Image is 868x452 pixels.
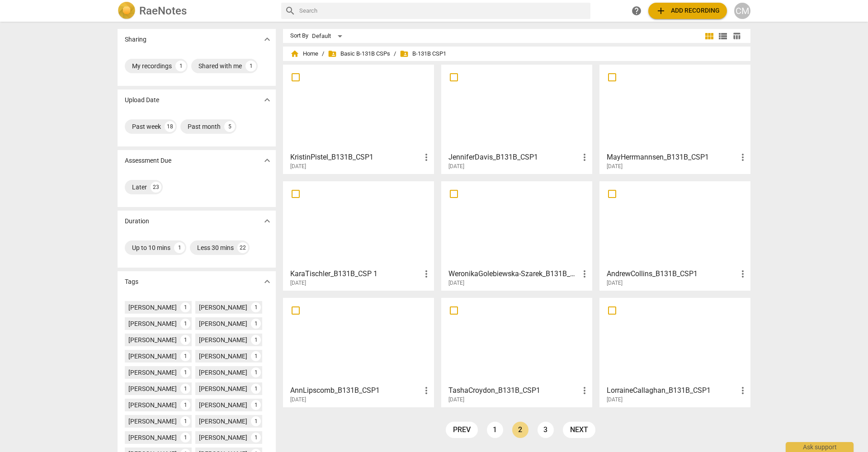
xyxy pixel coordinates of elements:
span: [DATE] [607,163,623,170]
span: help [631,5,642,16]
span: table_chart [732,32,741,40]
h2: RaeNotes [139,5,187,17]
button: Show more [260,275,274,288]
span: add [656,5,666,16]
span: [DATE] [290,396,306,404]
div: 1 [251,319,261,329]
div: 1 [180,351,190,361]
a: next [563,422,595,438]
a: KaraTischler_B131B_CSP 1[DATE] [286,184,431,287]
div: [PERSON_NAME] [199,352,247,361]
div: 18 [165,121,175,132]
div: Sort By [290,33,308,39]
span: [DATE] [607,279,623,287]
span: [DATE] [607,396,623,404]
div: [PERSON_NAME] [199,400,247,410]
div: 1 [251,351,261,361]
span: expand_more [262,276,273,287]
span: [DATE] [448,396,464,404]
span: folder_shared [328,49,337,58]
span: / [322,51,324,57]
a: JenniferDavis_B131B_CSP1[DATE] [444,68,589,170]
button: Show more [260,154,274,167]
span: more_vert [579,152,590,163]
div: Up to 10 mins [132,243,170,252]
div: [PERSON_NAME] [199,384,247,393]
button: CM [734,3,750,19]
div: 1 [251,367,261,377]
span: home [290,49,299,58]
span: expand_more [262,34,273,45]
span: / [394,51,396,57]
span: more_vert [421,268,432,279]
a: KristinPistel_B131B_CSP1[DATE] [286,68,431,170]
span: more_vert [737,152,748,163]
p: Tags [125,277,138,287]
div: Default [312,29,345,43]
div: [PERSON_NAME] [128,335,177,344]
button: Upload [648,3,727,19]
span: Home [290,49,318,58]
div: [PERSON_NAME] [199,319,247,328]
div: 1 [245,61,256,71]
img: Logo [118,2,136,20]
input: Search [299,4,587,18]
h3: AndrewCollins_B131B_CSP1 [607,268,737,279]
button: Table view [730,29,743,43]
div: 1 [175,61,186,71]
span: view_module [704,31,715,42]
h3: WeronikaGolebiewska-Szarek_B131B_CSP1 [448,268,579,279]
div: 1 [180,302,190,312]
span: view_list [717,31,728,42]
div: Past month [188,122,221,131]
h3: KristinPistel_B131B_CSP1 [290,152,421,163]
span: expand_more [262,216,273,226]
span: Add recording [656,5,720,16]
div: [PERSON_NAME] [128,417,177,426]
a: LogoRaeNotes [118,2,274,20]
span: more_vert [579,268,590,279]
h3: MayHerrmannsen_B131B_CSP1 [607,152,737,163]
a: Help [628,3,645,19]
div: 1 [180,319,190,329]
div: Less 30 mins [197,243,234,252]
span: [DATE] [290,163,306,170]
span: [DATE] [290,279,306,287]
button: Show more [260,214,274,228]
p: Sharing [125,35,146,44]
div: Ask support [786,442,854,452]
div: 5 [224,121,235,132]
a: LorraineCallaghan_B131B_CSP1[DATE] [603,301,747,403]
div: [PERSON_NAME] [199,433,247,442]
span: [DATE] [448,163,464,170]
a: AnnLipscomb_B131B_CSP1[DATE] [286,301,431,403]
div: 1 [251,302,261,312]
div: 1 [251,384,261,394]
span: expand_more [262,155,273,166]
span: expand_more [262,94,273,105]
p: Upload Date [125,95,159,105]
div: My recordings [132,61,172,71]
div: 1 [180,335,190,345]
div: 1 [180,384,190,394]
div: [PERSON_NAME] [128,433,177,442]
div: [PERSON_NAME] [128,384,177,393]
span: Basic B-131B CSPs [328,49,390,58]
a: MayHerrmannsen_B131B_CSP1[DATE] [603,68,747,170]
div: [PERSON_NAME] [199,335,247,344]
div: [PERSON_NAME] [128,319,177,328]
span: more_vert [421,385,432,396]
button: Show more [260,93,274,107]
div: [PERSON_NAME] [128,368,177,377]
div: [PERSON_NAME] [199,368,247,377]
span: more_vert [421,152,432,163]
h3: KaraTischler_B131B_CSP 1 [290,268,421,279]
a: TashaCroydon_B131B_CSP1[DATE] [444,301,589,403]
span: folder_shared [400,49,409,58]
a: Page 3 [538,422,554,438]
button: Tile view [703,29,716,43]
span: more_vert [737,385,748,396]
div: 1 [251,416,261,426]
span: [DATE] [448,279,464,287]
